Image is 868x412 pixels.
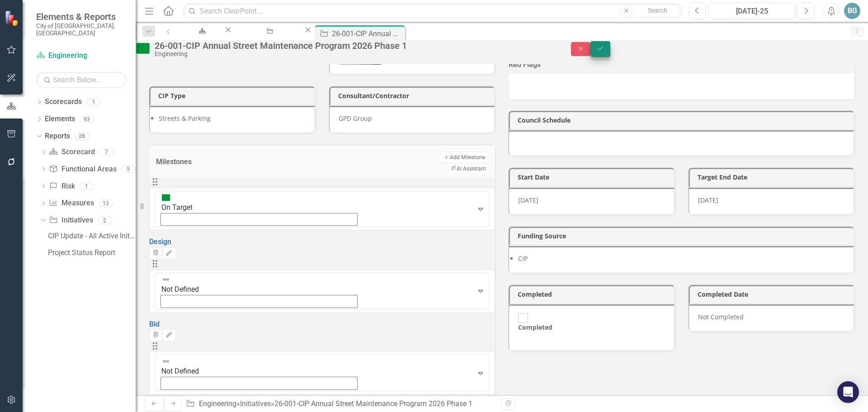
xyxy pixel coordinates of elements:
[98,217,112,224] div: 2
[46,229,136,243] a: CIP Update - All Active Initiatives
[186,34,216,45] div: Engineering
[708,3,795,19] button: [DATE]-25
[161,284,468,295] div: Not Defined
[199,399,236,408] a: Engineering
[712,6,792,17] div: [DATE]-25
[518,254,528,263] span: CIP
[518,174,669,180] h3: Start Date
[99,148,114,156] div: 7
[698,291,849,298] h3: Completed Date
[332,28,403,39] div: 26-001-CIP Annual Street Maintenance Program 2026 Phase 1
[698,174,849,180] h3: Target End Date
[648,7,667,14] span: Search
[156,158,297,166] h3: Milestones
[161,203,468,213] div: On Target
[440,152,488,163] button: Add Milestone
[518,117,849,123] h3: Council Schedule
[136,41,150,56] img: On Target
[49,198,94,208] a: Measures
[49,147,94,157] a: Scorecard
[159,114,211,123] span: Streets & Parking
[186,399,495,409] div: » »
[448,164,488,173] button: AI Assistant
[99,199,113,207] div: 13
[698,196,718,204] span: [DATE]
[233,25,303,37] a: Project Status Report
[161,366,468,377] div: Not Defined
[844,3,860,19] button: BG
[36,72,127,88] input: Search Below...
[241,34,295,45] div: Project Status Report
[36,51,127,61] a: Engineering
[75,133,89,140] div: 28
[149,237,171,246] a: Design
[80,115,94,123] div: 93
[5,10,21,26] img: ClearPoint Strategy
[49,215,93,226] a: Initiatives
[518,196,538,204] span: [DATE]
[689,304,855,332] div: Not Completed
[121,165,136,173] div: 5
[509,61,854,69] h3: Red Flags
[45,131,70,142] a: Reports
[518,232,849,239] h3: Funding Source
[338,92,490,99] h3: Consultant/Contractor
[339,114,372,123] span: GPD Group
[837,381,859,403] div: Open Intercom Messenger
[86,98,101,106] div: 1
[161,275,170,284] img: Not Defined
[155,41,553,51] div: 26-001-CIP Annual Street Maintenance Program 2026 Phase 1
[36,11,127,22] span: Elements & Reports
[178,25,224,37] a: Engineering
[161,357,170,366] img: Not Defined
[49,181,75,192] a: Risk
[80,182,94,190] div: 1
[635,5,680,17] button: Search
[149,320,160,328] a: Bid
[36,22,127,37] small: City of [GEOGRAPHIC_DATA], [GEOGRAPHIC_DATA]
[49,164,116,175] a: Functional Areas
[48,249,136,257] div: Project Status Report
[274,399,472,408] div: 26-001-CIP Annual Street Maintenance Program 2026 Phase 1
[45,114,75,124] a: Elements
[240,399,271,408] a: Initiatives
[158,92,310,99] h3: CIP Type
[155,51,553,57] div: Engineering
[183,3,682,19] input: Search ClearPoint...
[48,232,136,240] div: CIP Update - All Active Initiatives
[161,193,170,202] img: On Target
[518,323,552,332] div: Completed
[45,97,82,107] a: Scorecards
[518,291,669,298] h3: Completed
[46,246,136,260] a: Project Status Report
